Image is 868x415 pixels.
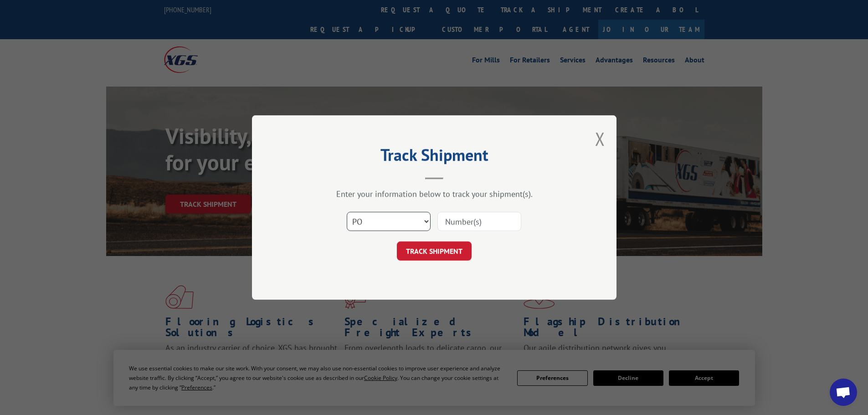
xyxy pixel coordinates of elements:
h2: Track Shipment [298,149,571,166]
div: Open chat [830,379,857,406]
button: TRACK SHIPMENT [397,241,472,261]
button: Close modal [595,127,605,151]
input: Number(s) [437,212,521,231]
div: Enter your information below to track your shipment(s). [298,189,571,199]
